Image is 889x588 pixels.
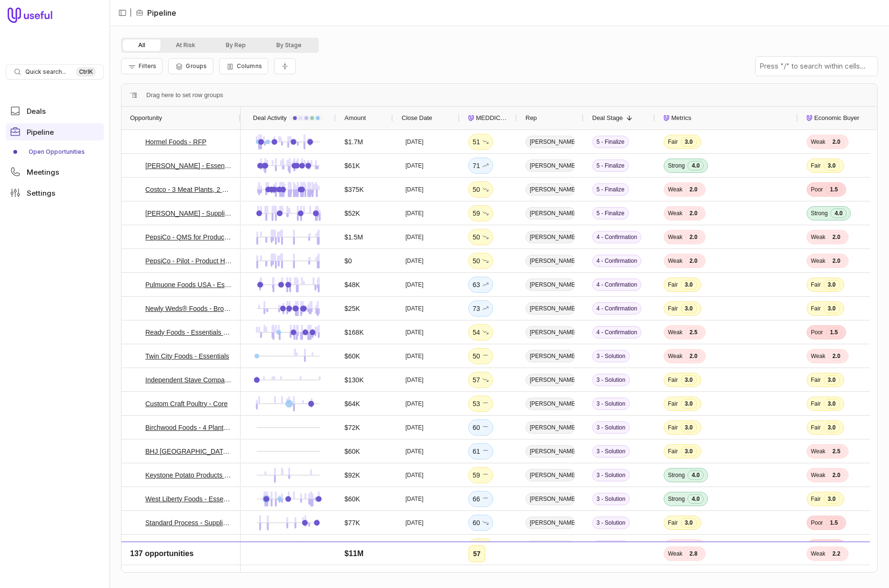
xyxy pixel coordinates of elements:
span: 2.0 [828,232,844,242]
span: Deal Activity [253,112,287,124]
span: Weak [811,138,825,146]
span: [PERSON_NAME] [525,326,575,339]
span: 4.0 [687,161,704,170]
span: Groups [186,62,207,70]
span: [PERSON_NAME] [525,493,575,505]
span: [PERSON_NAME] [525,374,575,386]
a: Pipeline [6,123,104,140]
span: No change [482,565,489,576]
a: Standard Process - Supplier, Essential [145,517,232,528]
span: 4 - Confirmation [592,255,641,267]
span: Weak [811,233,825,241]
span: Weak [811,352,825,360]
span: 2.0 [685,256,701,266]
span: 3.0 [824,423,840,432]
time: [DATE] [405,519,424,527]
span: [PERSON_NAME] [525,183,575,196]
span: 2.5 [828,447,844,456]
div: $92K [344,469,360,481]
span: [PERSON_NAME] [525,469,575,481]
div: 59 [473,469,489,481]
a: Independent Stave Company - New Deal [145,374,232,386]
div: $60K [344,350,360,362]
span: [PERSON_NAME] [525,421,575,434]
span: Weak [668,209,682,217]
div: 54 [473,327,489,338]
span: Columns [237,62,262,70]
span: Strong [668,471,685,479]
span: [PERSON_NAME] [525,445,575,458]
span: 2.5 [685,542,701,551]
span: 3 - Solution [592,445,630,458]
div: $1.7M [344,136,363,148]
span: Fair [668,305,678,312]
div: $61K [344,160,360,171]
a: Birchwood Foods - 4 Plant Essentials [145,422,232,433]
div: 71 [473,160,489,171]
button: Collapse sidebar [115,6,130,20]
div: $72K [344,422,360,433]
div: $64K [344,398,360,409]
span: 2.0 [685,351,701,361]
button: Columns [219,58,268,74]
span: 4 - Confirmation [592,326,641,339]
span: Fair [668,400,678,408]
a: Settings [6,184,104,201]
span: Fair [668,448,678,455]
a: Sierra [US_STATE] Brewing - 2 Plants Essential [145,565,232,576]
span: 4 - Confirmation [592,231,641,243]
time: [DATE] [405,543,424,550]
div: Pipeline submenu [6,144,104,159]
button: Group Pipeline [168,58,213,74]
span: 3.0 [824,280,840,289]
a: Hormel Foods - RFP [145,136,206,148]
div: 73 [473,303,489,314]
kbd: Ctrl K [76,67,96,77]
span: 4.0 [687,470,704,480]
time: [DATE] [405,186,424,193]
span: [PERSON_NAME] [525,302,575,315]
span: Fair [668,519,678,527]
span: Strong [811,209,828,217]
div: 50 [473,541,489,552]
span: Fair [668,424,678,431]
span: 2.0 [685,232,701,242]
span: 5 - Finalize [592,136,629,148]
span: Fair [811,305,821,312]
a: Twin City Foods - Essentials [145,350,229,362]
span: Weak [811,448,825,455]
div: $130K [344,374,364,386]
a: Open Opportunities [6,144,104,159]
time: [DATE] [405,448,424,455]
span: 3.0 [681,280,697,289]
div: 50 [473,350,489,362]
span: Strong [668,495,685,503]
div: 63 [473,279,489,290]
span: 1.5 [826,518,842,528]
a: Pulmuone Foods USA - Essential (1 Site) [145,279,232,290]
div: 60 [473,517,489,528]
a: Custom Craft Poultry - Core [145,398,228,409]
span: Poor [811,186,823,193]
span: Fair [668,376,678,384]
span: No change [482,493,489,505]
span: 4.0 [830,209,847,218]
a: [PERSON_NAME] - Supplier + Essentials [145,208,232,219]
div: $60K [344,541,360,552]
span: [PERSON_NAME] [525,279,575,291]
div: $48K [344,279,360,290]
span: Weak [668,186,682,193]
span: 5 - Finalize [592,159,629,172]
span: No change [482,398,489,409]
span: 3 - Solution [592,493,630,505]
div: 60 [473,565,489,576]
span: Settings [27,189,55,197]
span: 3.0 [681,304,697,313]
span: 3.0 [824,304,840,313]
span: Filters [139,62,156,70]
a: Costco - 3 Meat Plants, 2 Packing Plants [145,184,232,195]
span: 4 - Confirmation [592,279,641,291]
span: 2.0 [828,137,844,147]
time: [DATE] [405,495,424,503]
span: Drag here to set row groups [146,90,223,101]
